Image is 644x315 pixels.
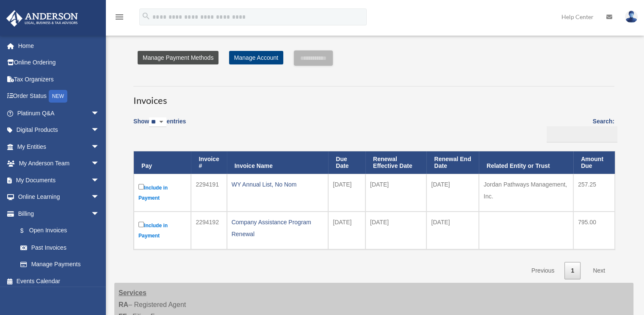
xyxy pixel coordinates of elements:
[426,212,479,249] td: [DATE]
[525,262,561,279] a: Previous
[365,212,427,249] td: [DATE]
[547,126,617,142] input: Search:
[232,178,324,190] div: WY Annual List, No Nom
[138,220,186,241] label: Include in Payment
[141,11,151,21] i: search
[586,262,611,279] a: Next
[6,122,112,139] a: Digital Productsarrow_drop_down
[479,174,573,212] td: Jordan Pathways Management, Inc.
[4,10,80,27] img: Anderson Advisors Platinum Portal
[573,174,615,212] td: 257.25
[91,172,108,189] span: arrow_drop_down
[426,174,479,212] td: [DATE]
[6,88,112,105] a: Order StatusNEW
[91,189,108,206] span: arrow_drop_down
[91,205,108,223] span: arrow_drop_down
[138,51,218,64] a: Manage Payment Methods
[6,138,112,155] a: My Entitiesarrow_drop_down
[365,151,427,174] th: Renewal Effective Date: activate to sort column ascending
[149,117,166,127] select: Showentries
[573,212,615,249] td: 795.00
[114,12,124,22] i: menu
[119,301,128,308] strong: RA
[6,189,112,206] a: Online Learningarrow_drop_down
[91,105,108,122] span: arrow_drop_down
[573,151,615,174] th: Amount Due: activate to sort column ascending
[6,37,112,54] a: Home
[426,151,479,174] th: Renewal End Date: activate to sort column ascending
[564,262,580,279] a: 1
[625,11,638,23] img: User Pic
[6,205,108,222] a: Billingarrow_drop_down
[12,239,108,256] a: Past Invoices
[328,212,365,249] td: [DATE]
[119,289,146,296] strong: Services
[25,226,29,236] span: $
[191,212,227,249] td: 2294192
[12,256,108,273] a: Manage Payments
[133,86,614,107] h3: Invoices
[365,174,427,212] td: [DATE]
[328,151,365,174] th: Due Date: activate to sort column ascending
[6,105,112,122] a: Platinum Q&Aarrow_drop_down
[91,122,108,139] span: arrow_drop_down
[6,54,112,71] a: Online Ordering
[134,151,191,174] th: Pay: activate to sort column descending
[49,90,67,103] div: NEW
[138,184,144,190] input: Include in Payment
[227,151,329,174] th: Invoice Name: activate to sort column ascending
[138,222,144,227] input: Include in Payment
[328,174,365,212] td: [DATE]
[12,222,104,240] a: $Open Invoices
[232,216,324,240] div: Company Assistance Program Renewal
[6,273,112,290] a: Events Calendar
[114,15,124,22] a: menu
[229,51,283,64] a: Manage Account
[544,116,614,142] label: Search:
[91,155,108,173] span: arrow_drop_down
[138,182,186,203] label: Include in Payment
[6,172,112,189] a: My Documentsarrow_drop_down
[191,151,227,174] th: Invoice #: activate to sort column ascending
[6,71,112,88] a: Tax Organizers
[191,174,227,212] td: 2294191
[91,138,108,156] span: arrow_drop_down
[6,155,112,172] a: My Anderson Teamarrow_drop_down
[479,151,573,174] th: Related Entity or Trust: activate to sort column ascending
[133,116,186,136] label: Show entries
